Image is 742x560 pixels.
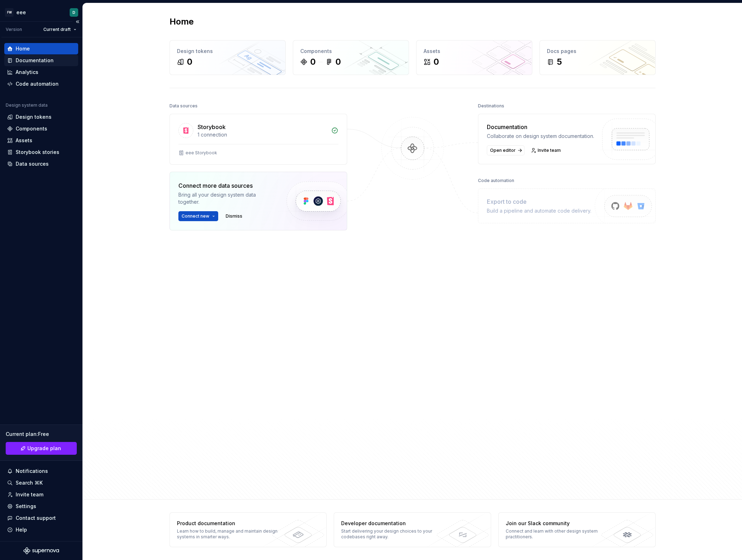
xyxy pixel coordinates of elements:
a: Settings [4,501,78,512]
a: Invite team [4,489,78,500]
a: Design tokens0 [170,40,286,75]
button: Help [4,524,78,535]
span: Invite team [538,148,561,153]
a: Assets [4,135,78,146]
a: Docs pages5 [539,40,656,75]
div: Assets [16,137,32,144]
div: Product documentation [177,520,280,527]
a: Product documentationLearn how to build, manage and maintain design systems in smarter ways. [170,512,327,547]
div: Developer documentation [341,520,445,527]
div: Build a pipeline and automate code delivery. [487,207,591,214]
h2: Home [170,16,194,27]
span: Upgrade plan [27,445,61,452]
a: Storybook1 connectioneee Storybook [170,114,347,165]
a: Code automation [4,78,78,90]
div: Learn how to build, manage and maintain design systems in smarter ways. [177,528,280,540]
div: Join our Slack community [506,520,609,527]
div: Docs pages [547,48,648,55]
a: Invite team [529,145,564,155]
div: Help [16,526,27,533]
div: 0 [310,56,316,68]
div: Data sources [170,101,198,111]
a: Home [4,43,78,54]
a: Documentation [4,55,78,66]
a: Assets0 [416,40,532,75]
div: FW [5,8,14,17]
div: Connect more data sources [178,181,274,190]
div: Destinations [478,101,504,111]
div: Invite team [16,491,43,498]
span: Current draft [43,27,71,32]
div: 0 [335,56,341,68]
div: Analytics [16,69,38,76]
div: eee [16,9,26,16]
a: Design tokens [4,111,78,123]
div: 1 connection [198,131,327,138]
div: Start delivering your design choices to your codebases right away. [341,528,445,540]
button: Contact support [4,512,78,524]
div: Code automation [16,80,59,87]
button: FWeeeD [1,5,81,20]
button: Current draft [40,25,80,34]
div: Design tokens [177,48,278,55]
div: Search ⌘K [16,479,43,486]
div: Data sources [16,160,49,167]
div: eee Storybook [185,150,217,156]
div: Collaborate on design system documentation. [487,133,594,140]
div: Assets [424,48,525,55]
div: Code automation [478,176,514,186]
a: Open editor [487,145,525,155]
div: Contact support [16,514,56,522]
button: Search ⌘K [4,477,78,489]
div: Notifications [16,468,48,475]
div: Components [16,125,47,132]
div: 5 [557,56,562,68]
div: Storybook [198,123,226,131]
a: Developer documentationStart delivering your design choices to your codebases right away. [334,512,491,547]
div: Current plan : Free [6,431,77,438]
a: Components [4,123,78,134]
span: Connect new [182,213,209,219]
div: Bring all your design system data together. [178,191,274,206]
div: Connect and learn with other design system practitioners. [506,528,609,540]
div: Documentation [16,57,54,64]
div: Design system data [6,102,48,108]
div: Documentation [487,123,594,131]
span: Dismiss [226,213,242,219]
div: D [72,10,75,15]
a: Analytics [4,66,78,78]
div: Storybook stories [16,149,59,156]
button: Collapse sidebar [72,17,82,27]
a: Join our Slack communityConnect and learn with other design system practitioners. [498,512,656,547]
span: Open editor [490,148,516,153]
div: Settings [16,503,36,510]
div: Design tokens [16,113,52,121]
a: Data sources [4,158,78,170]
a: Components00 [293,40,409,75]
div: 0 [434,56,439,68]
div: Components [300,48,402,55]
div: 0 [187,56,192,68]
a: Upgrade plan [6,442,77,455]
button: Dismiss [222,211,246,221]
a: Storybook stories [4,146,78,158]
button: Notifications [4,465,78,477]
button: Connect new [178,211,218,221]
div: Home [16,45,30,52]
svg: Supernova Logo [23,547,59,554]
div: Export to code [487,197,591,206]
div: Version [6,27,22,32]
